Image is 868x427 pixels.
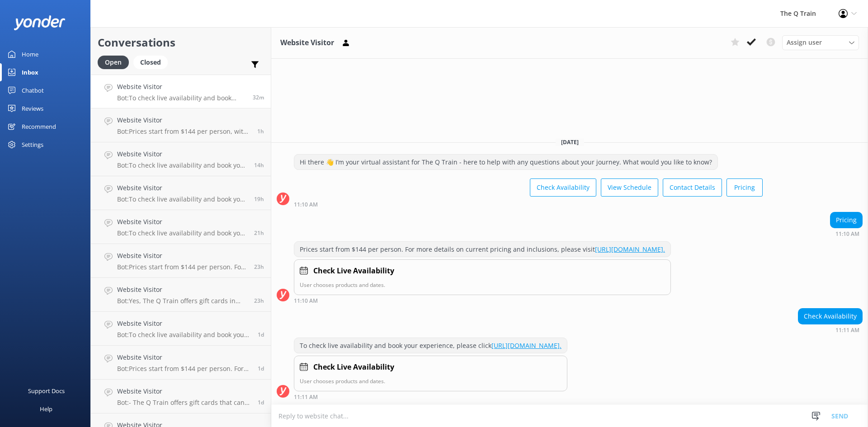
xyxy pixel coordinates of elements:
h4: Website Visitor [117,285,247,295]
p: Bot: - The Q Train offers gift cards that can be purchased online at [URL][DOMAIN_NAME]. They are... [117,399,251,407]
div: Oct 07 2025 11:10am (UTC +11:00) Australia/Sydney [830,230,863,237]
div: To check live availability and book your experience, please click [294,338,567,353]
div: Home [22,45,38,63]
div: Inbox [22,63,38,81]
a: Website VisitorBot:- The Q Train offers gift cards that can be purchased online at [URL][DOMAIN_N... [91,380,271,413]
div: Check Availability [798,309,862,324]
span: Oct 05 2025 07:46pm (UTC +11:00) Australia/Sydney [258,399,264,406]
a: Website VisitorBot:To check live availability and book your experience, please click [URL][DOMAIN... [91,176,271,210]
span: Oct 06 2025 10:27am (UTC +11:00) Australia/Sydney [258,331,264,338]
div: Closed [133,56,168,69]
a: Website VisitorBot:To check live availability and book your experience, please click [URL][DOMAIN... [91,75,271,108]
div: Settings [22,136,43,154]
h2: Conversations [98,34,264,51]
span: Oct 06 2025 09:41am (UTC +11:00) Australia/Sydney [258,365,264,372]
p: Bot: To check live availability and book your experience, please click [URL][DOMAIN_NAME]. [117,195,247,203]
a: Website VisitorBot:To check live availability and book your experience, please click [URL][DOMAIN... [91,210,271,244]
h4: Website Visitor [117,115,250,125]
span: Oct 06 2025 12:41pm (UTC +11:00) Australia/Sydney [254,263,264,271]
div: Pricing [830,212,862,228]
div: Oct 07 2025 11:11am (UTC +11:00) Australia/Sydney [294,394,567,400]
a: Website VisitorBot:Prices start from $144 per person. For more details on current pricing and inc... [91,244,271,278]
h4: Website Visitor [117,319,251,328]
span: Oct 06 2025 02:09pm (UTC +11:00) Australia/Sydney [254,229,264,237]
button: Pricing [726,178,763,197]
h4: Website Visitor [117,217,247,227]
a: Closed [133,57,172,67]
p: Bot: To check live availability and book your experience, please click [URL][DOMAIN_NAME]. [117,331,251,339]
strong: 11:10 AM [294,202,318,207]
div: Oct 07 2025 11:10am (UTC +11:00) Australia/Sydney [294,297,671,304]
p: Bot: Prices start from $144 per person. For more details on current pricing and inclusions, pleas... [117,263,247,271]
a: Website VisitorBot:Prices start from $144 per person. For more details on current pricing and inc... [91,346,271,380]
h4: Website Visitor [117,183,247,193]
a: Website VisitorBot:To check live availability and book your experience, please click [URL][DOMAIN... [91,312,271,346]
span: Oct 07 2025 11:11am (UTC +11:00) Australia/Sydney [253,94,264,101]
a: [URL][DOMAIN_NAME]. [491,341,561,350]
p: Bot: Prices start from $144 per person. For more details on current pricing and inclusions, pleas... [117,365,251,373]
h4: Website Visitor [117,386,251,396]
strong: 11:10 AM [294,298,318,304]
a: Open [98,57,133,67]
div: Prices start from $144 per person. For more details on current pricing and inclusions, please visit [294,242,670,257]
button: Check Availability [530,178,596,197]
div: Hi there 👋 I’m your virtual assistant for The Q Train - here to help with any questions about you... [294,155,717,170]
h4: Website Visitor [117,352,251,362]
a: Website VisitorBot:Prices start from $144 per person, with several dining options to choose from.... [91,108,271,142]
h4: Website Visitor [117,82,246,92]
div: Reviews [22,99,43,117]
strong: 11:11 AM [835,328,859,333]
a: Website VisitorBot:To check live availability and book your experience, please visit [URL][DOMAIN... [91,142,271,176]
span: Assign user [787,38,822,47]
h4: Check Live Availability [313,361,394,373]
div: Support Docs [28,382,65,400]
button: View Schedule [601,178,658,197]
p: Bot: To check live availability and book your experience, please visit [URL][DOMAIN_NAME]. [117,161,247,169]
button: Contact Details [663,178,722,197]
p: Bot: To check live availability and book your experience, please click [URL][DOMAIN_NAME]. [117,94,246,102]
h4: Website Visitor [117,149,247,159]
div: Open [98,56,129,69]
div: Chatbot [22,81,44,99]
strong: 11:11 AM [294,394,318,400]
div: Oct 07 2025 11:11am (UTC +11:00) Australia/Sydney [798,327,863,333]
a: Website VisitorBot:Yes, The Q Train offers gift cards in flexible dollar amounts. They can be pur... [91,278,271,312]
img: yonder-white-logo.png [14,15,66,30]
span: Oct 06 2025 08:55pm (UTC +11:00) Australia/Sydney [254,161,264,169]
span: Oct 06 2025 12:08pm (UTC +11:00) Australia/Sydney [254,297,264,305]
div: Assign User [782,35,859,50]
p: User chooses products and dates. [300,281,665,289]
div: Oct 07 2025 11:10am (UTC +11:00) Australia/Sydney [294,201,763,207]
h3: Website Visitor [280,37,334,49]
span: Oct 06 2025 04:22pm (UTC +11:00) Australia/Sydney [254,195,264,203]
a: [URL][DOMAIN_NAME]. [595,245,665,253]
p: Bot: Yes, The Q Train offers gift cards in flexible dollar amounts. They can be purchased online ... [117,297,247,305]
div: Recommend [22,117,56,136]
p: Bot: To check live availability and book your experience, please click [URL][DOMAIN_NAME]. [117,229,247,237]
h4: Website Visitor [117,251,247,261]
span: Oct 07 2025 09:47am (UTC +11:00) Australia/Sydney [257,127,264,135]
div: Help [40,400,52,418]
h4: Check Live Availability [313,265,394,277]
p: User chooses products and dates. [300,377,561,385]
p: Bot: Prices start from $144 per person, with several dining options to choose from. To explore cu... [117,127,250,136]
span: [DATE] [556,138,584,146]
strong: 11:10 AM [835,231,859,237]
